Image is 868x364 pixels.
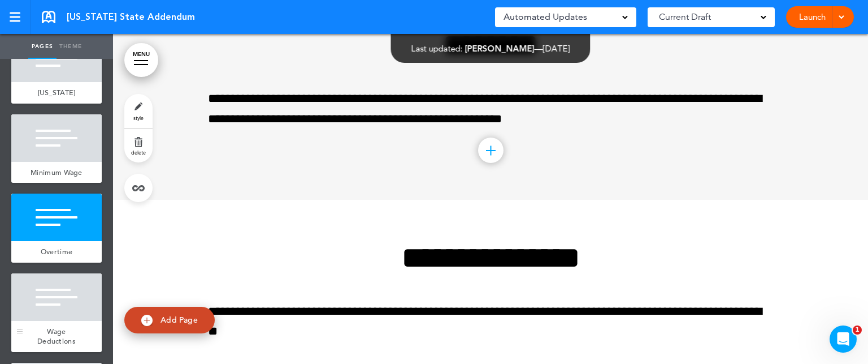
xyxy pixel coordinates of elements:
span: [PERSON_NAME] [465,43,535,54]
a: MENU [124,43,158,77]
a: delete [124,129,153,162]
div: — [411,44,570,53]
a: [US_STATE] [11,82,102,104]
span: [US_STATE] State Addendum [67,11,195,23]
span: Wage Deductions [37,327,76,346]
a: Theme [57,34,85,59]
span: Current Draft [659,9,711,25]
span: Overtime [41,247,72,256]
a: Pages [28,34,57,59]
span: delete [131,149,146,156]
a: Minimum Wage [11,162,102,183]
span: Minimum Wage [31,168,83,177]
span: 1 [853,326,862,335]
a: Overtime [11,241,102,263]
span: [US_STATE] [38,88,76,97]
a: Wage Deductions [11,321,102,352]
span: style [133,114,144,121]
a: style [124,94,153,128]
iframe: Intercom live chat [830,326,857,353]
span: Last updated: [411,43,463,54]
span: Automated Updates [504,9,587,25]
a: Launch [795,6,830,28]
a: Add Page [124,307,215,333]
span: Add Page [160,315,198,325]
span: [DATE] [543,43,570,54]
img: add.svg [141,315,153,326]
